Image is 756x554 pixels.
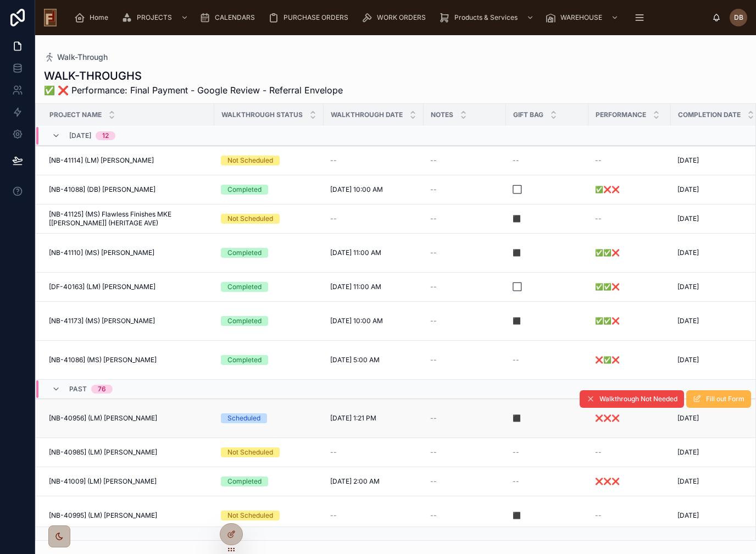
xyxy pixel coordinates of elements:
[595,448,602,457] span: --
[706,395,744,403] span: Fill out Form
[513,511,521,520] span: ⬛
[102,131,109,140] div: 12
[734,13,743,22] span: DB
[330,448,417,457] a: --
[221,447,317,457] a: Not Scheduled
[330,282,381,291] span: [DATE] 11:00 AM
[677,214,699,223] span: [DATE]
[595,248,664,257] a: ✅✅❌
[580,390,684,408] button: Walkthrough Not Needed
[677,317,699,325] span: [DATE]
[430,414,499,423] a: --
[44,84,343,97] span: ✅ ❌ Performance: Final Payment - Google Review - Referral Envelope
[98,385,106,394] div: 76
[513,356,519,364] span: --
[595,214,664,223] a: --
[69,131,91,140] span: [DATE]
[330,214,417,223] a: --
[677,511,755,520] a: [DATE]
[330,185,383,194] span: [DATE] 10:00 AM
[330,282,417,291] a: [DATE] 11:00 AM
[595,317,664,325] a: ✅✅❌
[595,248,620,257] span: ✅✅❌
[513,156,519,165] span: --
[513,511,582,520] a: ⬛
[283,13,348,22] span: PURCHASE ORDERS
[221,110,303,119] span: Walkthrough Status
[677,156,699,165] span: [DATE]
[513,356,582,364] a: --
[430,248,499,257] a: --
[227,447,273,457] div: Not Scheduled
[513,282,582,291] a: ⬜
[430,214,437,223] span: --
[330,448,337,457] span: --
[560,13,602,22] span: WAREHOUSE
[677,477,755,486] a: [DATE]
[330,477,417,486] a: [DATE] 2:00 AM
[513,477,582,486] a: --
[49,511,208,520] a: [NB-40995] (LM) [PERSON_NAME]
[677,448,699,457] span: [DATE]
[595,185,620,194] span: ✅❌❌
[599,395,677,403] span: Walkthrough Not Needed
[686,390,751,408] button: Fill out Form
[677,477,699,486] span: [DATE]
[430,356,499,364] a: --
[49,282,208,291] a: [DF-40163] (LM) [PERSON_NAME]
[513,156,582,165] a: --
[430,185,437,194] span: --
[221,477,317,486] a: Completed
[221,282,317,292] a: Completed
[330,248,381,257] span: [DATE] 11:00 AM
[677,317,755,325] a: [DATE]
[677,248,755,257] a: [DATE]
[595,511,664,520] a: --
[49,477,208,486] a: [NB-41009] (LM) [PERSON_NAME]
[227,316,262,326] div: Completed
[678,110,741,119] span: Completion Date
[430,185,499,194] a: --
[454,13,518,22] span: Products & Services
[49,248,208,257] a: [NB-41110] (MS) [PERSON_NAME]
[513,110,543,119] span: Gift Bag
[595,156,602,165] span: --
[227,214,273,224] div: Not Scheduled
[513,317,582,325] a: ⬛
[430,414,437,423] span: --
[330,511,337,520] span: --
[430,317,437,325] span: --
[118,8,194,27] a: PROJECTS
[595,477,620,486] span: ❌❌❌
[436,8,540,27] a: Products & Services
[430,511,437,520] span: --
[49,185,208,194] a: [NB-41088] (DB) [PERSON_NAME]
[513,248,582,257] a: ⬛
[542,8,624,27] a: WAREHOUSE
[330,156,417,165] a: --
[265,8,356,27] a: PURCHASE ORDERS
[330,356,417,364] a: [DATE] 5:00 AM
[196,8,263,27] a: CALENDARS
[49,248,154,257] span: [NB-41110] (MS) [PERSON_NAME]
[49,511,157,520] span: [NB-40995] (LM) [PERSON_NAME]
[595,448,664,457] a: --
[49,210,208,228] a: [NB-41125] (MS) Flawless Finishes MKE [[PERSON_NAME]] (HERITAGE AVE)
[49,414,157,423] span: [NB-40956] (LM) [PERSON_NAME]
[377,13,426,22] span: WORK ORDERS
[595,414,620,423] span: ❌❌❌
[595,511,602,520] span: --
[44,9,57,26] img: App logo
[227,248,262,258] div: Completed
[595,356,620,364] span: ❌✅❌
[215,13,255,22] span: CALENDARS
[513,448,519,457] span: --
[430,282,437,291] span: --
[330,511,417,520] a: --
[595,214,602,223] span: --
[44,68,343,84] h1: WALK-THROUGHS
[330,477,380,486] span: [DATE] 2:00 AM
[330,317,417,325] a: [DATE] 10:00 AM
[49,317,155,325] span: [NB-41173] (MS) [PERSON_NAME]
[513,317,521,325] span: ⬛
